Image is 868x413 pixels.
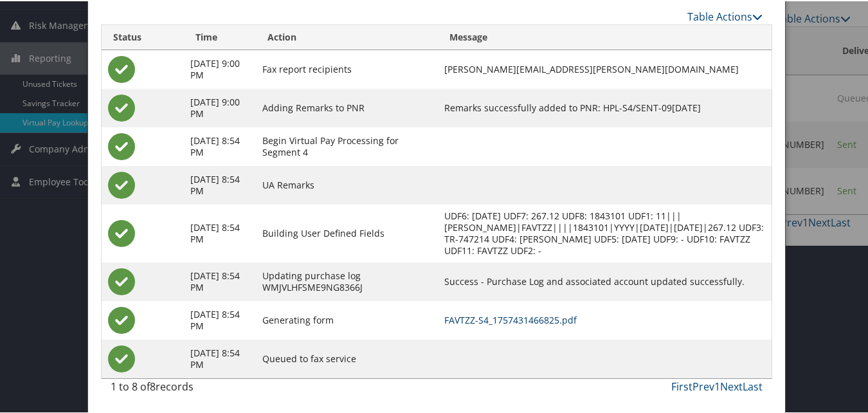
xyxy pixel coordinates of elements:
td: [DATE] 8:54 PM [184,126,256,165]
td: [DATE] 8:54 PM [184,300,256,338]
td: Fax report recipients [256,49,437,87]
th: Message: activate to sort column ascending [438,24,772,49]
a: 1 [714,378,720,392]
td: Begin Virtual Pay Processing for Segment 4 [256,126,437,165]
a: Next [720,378,743,392]
td: Building User Defined Fields [256,203,437,261]
td: Generating form [256,300,437,338]
th: Status: activate to sort column ascending [102,24,184,49]
a: Last [743,378,763,392]
td: [DATE] 8:54 PM [184,338,256,377]
td: [DATE] 8:54 PM [184,261,256,300]
th: Time: activate to sort column ascending [184,24,256,49]
td: Updating purchase log WMJVLHFSME9NG8366J [256,261,437,300]
td: Adding Remarks to PNR [256,87,437,126]
td: UDF6: [DATE] UDF7: 267.12 UDF8: 1843101 UDF1: 11|||[PERSON_NAME]|FAVTZZ||||1843101|YYYY|[DATE]|[D... [438,203,772,261]
td: [DATE] 8:54 PM [184,203,256,261]
td: UA Remarks [256,165,437,203]
td: [DATE] 8:54 PM [184,165,256,203]
span: 8 [150,378,156,392]
td: [DATE] 9:00 PM [184,87,256,126]
a: Table Actions [687,8,763,23]
a: First [671,378,692,392]
td: Success - Purchase Log and associated account updated successfully. [438,261,772,300]
th: Action: activate to sort column ascending [256,24,437,49]
td: [DATE] 9:00 PM [184,49,256,87]
td: [PERSON_NAME][EMAIL_ADDRESS][PERSON_NAME][DOMAIN_NAME] [438,49,772,87]
div: 1 to 8 of records [111,378,259,399]
td: Remarks successfully added to PNR: HPL-S4/SENT-09[DATE] [438,87,772,126]
a: FAVTZZ-S4_1757431466825.pdf [444,313,577,325]
a: Prev [692,378,714,392]
td: Queued to fax service [256,338,437,377]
